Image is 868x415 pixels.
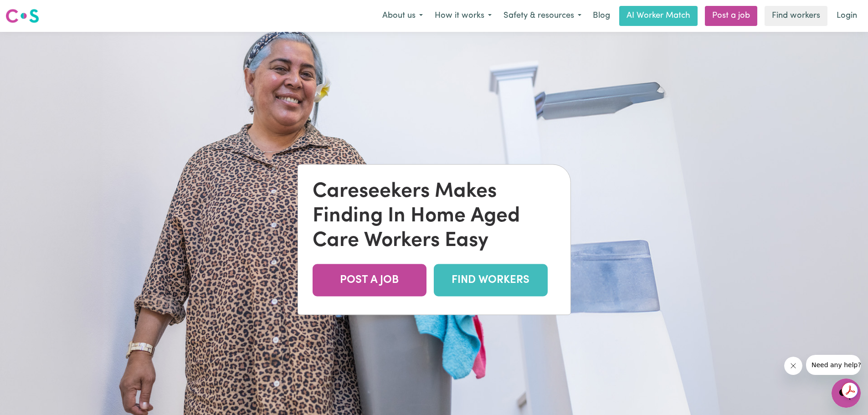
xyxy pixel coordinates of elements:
div: Careseekers Makes Finding In Home Aged Care Workers Easy [313,179,556,253]
a: AI Worker Match [619,6,698,26]
span: Need any help? [5,6,55,14]
a: FIND WORKERS [434,264,548,296]
iframe: Close message [784,357,802,375]
a: Blog [587,6,616,26]
a: POST A JOB [313,264,426,296]
img: Careseekers logo [5,8,39,24]
a: Find workers [765,6,827,26]
iframe: Button to launch messaging window [832,379,861,408]
button: Safety & resources [498,6,587,26]
a: Login [831,6,863,26]
a: Careseekers logo [5,5,39,26]
button: How it works [429,6,498,26]
iframe: Message from company [806,355,861,375]
a: Post a job [705,6,757,26]
button: About us [376,6,429,26]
